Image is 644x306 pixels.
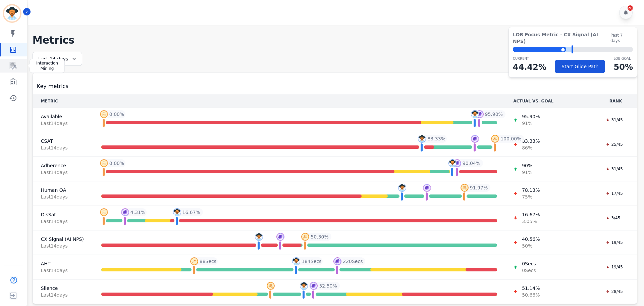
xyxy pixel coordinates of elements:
span: 83.33 % [427,135,445,142]
h1: Metrics [33,34,637,46]
img: profile-pic [267,282,275,290]
p: 44.42 % [513,61,546,73]
span: 88 Secs [200,258,216,265]
span: Last 14 day s [41,144,85,151]
img: profile-pic [292,257,300,265]
span: Last 14 day s [41,218,85,225]
span: 50.66 % [522,292,540,298]
img: profile-pic [453,159,461,167]
span: 184 Secs [302,258,321,265]
div: 19/45 [602,264,626,270]
div: Last 14 days [33,52,82,66]
img: profile-pic [471,110,479,118]
p: CURRENT [513,56,546,61]
span: Silence [41,285,85,292]
img: profile-pic [461,184,469,192]
span: 220 Secs [343,258,363,265]
img: profile-pic [491,135,499,143]
span: 91.97 % [470,184,488,191]
span: LOB Focus Metric - CX Signal (AI NPS) [513,31,610,45]
span: 86 % [522,144,540,151]
img: profile-pic [423,184,431,192]
span: Key metrics [37,82,68,90]
img: profile-pic [100,110,108,118]
span: 0 Secs [522,260,536,267]
span: DisSat [41,211,85,218]
span: CSAT [41,138,85,144]
img: profile-pic [300,282,308,290]
th: METRIC [33,94,93,108]
span: Last 14 day s [41,193,85,200]
span: AHT [41,260,85,267]
div: 17/45 [602,190,626,197]
span: 78.13 % [522,187,540,193]
img: profile-pic [333,257,341,265]
span: 40.56 % [522,236,540,243]
span: Human QA [41,187,85,193]
span: 3.05 % [522,218,540,225]
img: profile-pic [448,159,457,167]
span: 0 Secs [522,267,536,274]
span: 83.33 % [522,138,540,144]
img: profile-pic [471,135,479,143]
span: 91 % [522,169,532,176]
span: Adherence [41,162,85,169]
span: 90 % [522,162,532,169]
span: 75 % [522,193,540,200]
div: 20 [628,5,633,11]
span: 16.67 % [182,209,200,216]
th: ACTUAL VS. GOAL [505,94,594,108]
span: Last 14 day s [41,243,85,249]
img: profile-pic [100,159,108,167]
div: 19/45 [602,239,626,246]
span: Last 14 day s [41,120,85,127]
span: 100.00 % [500,135,521,142]
button: Start Glide Path [555,60,605,73]
span: 90.04 % [463,160,480,167]
img: profile-pic [418,135,426,143]
span: 0.00 % [109,160,124,167]
span: 95.90 % [522,113,540,120]
span: 0.00 % [109,111,124,118]
img: profile-pic [310,282,318,290]
span: 91 % [522,120,540,127]
div: 3/45 [602,215,624,221]
img: profile-pic [100,208,108,216]
span: Last 14 day s [41,292,85,298]
div: 25/45 [602,141,626,148]
p: LOB Goal [614,56,633,61]
span: Last 14 day s [41,169,85,176]
span: Available [41,113,85,120]
span: Past 7 days [610,33,633,43]
img: profile-pic [398,184,406,192]
img: profile-pic [173,208,181,216]
div: ⬤ [513,47,566,52]
img: profile-pic [301,233,309,241]
img: Bordered avatar [4,5,20,21]
p: 50 % [614,61,633,73]
img: profile-pic [255,233,263,241]
span: 50.30 % [311,233,328,240]
span: 95.90 % [485,111,503,118]
div: 31/45 [602,117,626,123]
span: Last 14 day s [41,267,85,274]
img: profile-pic [276,233,284,241]
img: profile-pic [190,257,198,265]
span: 50 % [522,243,540,249]
div: 31/45 [602,166,626,172]
div: 28/45 [602,288,626,295]
img: profile-pic [121,208,129,216]
span: 4.31 % [130,209,145,216]
span: CX Signal (AI NPS) [41,236,85,243]
img: profile-pic [476,110,484,118]
span: 51.14 % [522,285,540,292]
span: 52.50 % [319,282,337,289]
span: 16.67 % [522,211,540,218]
th: RANK [594,94,637,108]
